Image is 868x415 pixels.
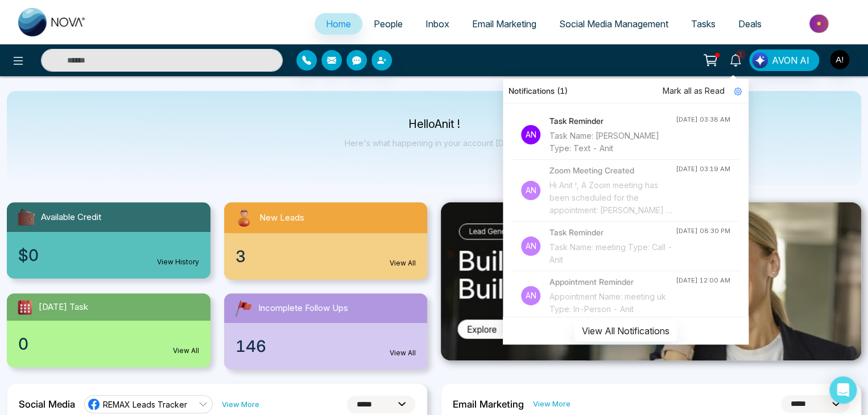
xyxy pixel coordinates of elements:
img: availableCredit.svg [16,207,36,227]
a: Incomplete Follow Ups146View All [217,293,435,370]
p: An [521,181,540,200]
span: 146 [235,334,266,358]
div: Appointment Name: meeting uk Type: In-Person - Anit [549,290,676,316]
div: Task Name: [PERSON_NAME] Type: Text - Anit [549,130,676,155]
h4: Task Reminder [549,226,676,239]
p: An [521,125,540,144]
a: Email Marketing [461,13,548,35]
span: Inbox [425,18,449,30]
a: 1 [722,49,749,69]
h2: Social Media [19,399,75,410]
span: Deals [738,18,762,30]
img: . [441,202,861,360]
span: Social Media Management [559,18,668,30]
span: Available Credit [41,211,101,224]
h4: Task Reminder [549,115,676,127]
span: People [374,18,403,30]
div: [DATE] 12:00 AM [676,276,730,285]
a: People [362,13,414,35]
img: newLeads.svg [233,207,255,229]
a: View All [390,348,416,358]
span: Mark all as Read [663,85,725,97]
img: Nova CRM Logo [18,8,86,36]
div: Hi Anit !, A Zoom meeting has been scheduled for the appointment: [PERSON_NAME] 📅 Date: [DATE] 🕔 ... [549,179,676,217]
span: New Leads [259,211,304,225]
img: todayTask.svg [16,298,34,316]
h2: Email Marketing [453,399,524,410]
span: 1 [735,49,746,60]
p: Hello Anit ! [345,119,524,129]
h4: Appointment Reminder [549,276,676,288]
div: [DATE] 03:38 AM [676,115,730,125]
p: An [521,286,540,305]
div: Open Intercom Messenger [829,376,857,404]
span: $0 [18,243,39,267]
span: REMAX Leads Tracker [103,399,187,410]
a: View All [173,346,199,356]
span: AVON AI [772,53,809,67]
a: Tasks [680,13,727,35]
div: [DATE] 03:19 AM [676,164,730,174]
a: New Leads3View All [217,202,435,280]
span: Home [326,18,351,30]
a: Home [315,13,362,35]
p: Here's what happening in your account [DATE]. [345,138,524,148]
span: 0 [18,332,28,356]
a: Inbox [414,13,461,35]
button: AVON AI [749,49,819,71]
span: Incomplete Follow Ups [258,302,348,315]
img: User Avatar [830,50,849,69]
img: followUps.svg [233,298,254,318]
h4: Zoom Meeting Created [549,164,676,177]
a: View More [533,399,571,409]
p: An [521,236,540,256]
span: 3 [235,244,246,268]
img: Lead Flow [752,52,768,68]
a: View All [390,258,416,268]
a: Social Media Management [548,13,680,35]
div: Notifications (1) [503,79,749,103]
div: [DATE] 08:30 PM [676,226,730,236]
button: View All Notifications [574,320,677,342]
a: View All Notifications [574,325,677,335]
span: [DATE] Task [39,301,88,314]
div: Task Name: meeting Type: Call - Anit [549,241,676,266]
a: Deals [727,13,773,35]
a: View More [222,399,259,410]
span: Tasks [691,18,716,30]
a: View History [157,257,199,267]
span: Email Marketing [472,18,536,30]
img: Market-place.gif [779,11,861,36]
